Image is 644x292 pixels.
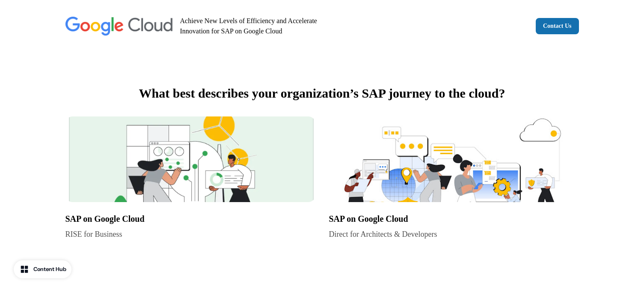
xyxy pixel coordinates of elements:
[65,83,579,103] p: What best describes your organization’s SAP journey to the cloud?
[536,18,579,34] a: Contact Us
[33,265,66,274] div: Content Hub
[65,212,315,225] p: SAP on Google Cloud
[180,16,331,36] p: Achieve New Levels of Efficiency and Accelerate Innovation for SAP on Google Cloud
[65,229,315,240] p: RISE for Business
[329,212,579,225] p: SAP on Google Cloud
[329,229,579,240] p: Direct for Architects & Developers
[14,260,71,278] button: Content Hub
